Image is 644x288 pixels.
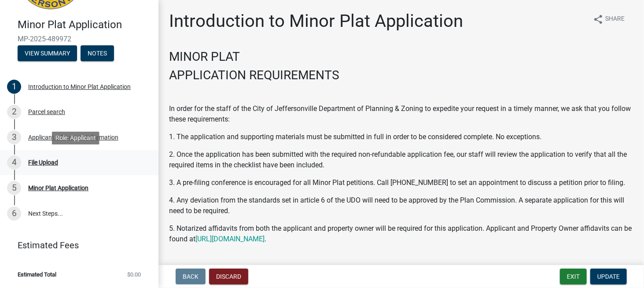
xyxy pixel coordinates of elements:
[18,50,77,57] wm-modal-confirm: Summary
[169,195,633,216] p: 4. Any deviation from the standards set in article 6 of the UDO will need to be approved by the P...
[560,269,587,284] button: Exit
[18,35,141,43] span: MP-2025-489972
[586,11,632,28] button: shareShare
[52,132,99,144] div: Role: Applicant
[169,149,633,170] p: 2. Once the application has been submitted with the required non-refundable application fee, our ...
[127,272,141,277] span: $0.00
[169,223,633,244] p: 5. Notarized affidavits from both the applicant and property owner will be required for this appl...
[28,84,131,90] div: Introduction to Minor Plat Application
[169,177,633,188] p: 3. A pre-filing conference is encouraged for all Minor Plat petitions. Call [PHONE_NUMBER] to set...
[18,18,151,31] h4: Minor Plat Application
[28,134,118,140] div: Applicant & Property Information
[593,14,604,25] i: share
[169,11,463,32] h1: Introduction to Minor Plat Application
[590,269,627,284] button: Update
[176,269,206,284] button: Back
[605,14,625,25] span: Share
[81,45,114,61] button: Notes
[209,269,248,284] button: Discard
[28,159,58,166] div: File Upload
[7,105,21,119] div: 2
[7,181,21,195] div: 5
[597,273,620,280] span: Update
[183,273,199,280] span: Back
[169,49,633,64] h3: MINOR PLAT
[169,68,633,83] h3: APPLICATION REQUIREMENTS
[7,80,21,94] div: 1
[18,45,77,61] button: View Summary
[28,185,88,191] div: Minor Plat Application
[7,207,21,221] div: 6
[81,50,114,57] wm-modal-confirm: Notes
[7,236,144,254] a: Estimated Fees
[28,109,65,115] div: Parcel search
[7,155,21,170] div: 4
[169,132,633,142] p: 1. The application and supporting materials must be submitted in full in order to be considered c...
[7,130,21,144] div: 3
[18,272,56,277] span: Estimated Total
[195,235,265,243] a: [URL][DOMAIN_NAME]
[169,103,633,125] p: In order for the staff of the City of Jeffersonville Department of Planning & Zoning to expedite ...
